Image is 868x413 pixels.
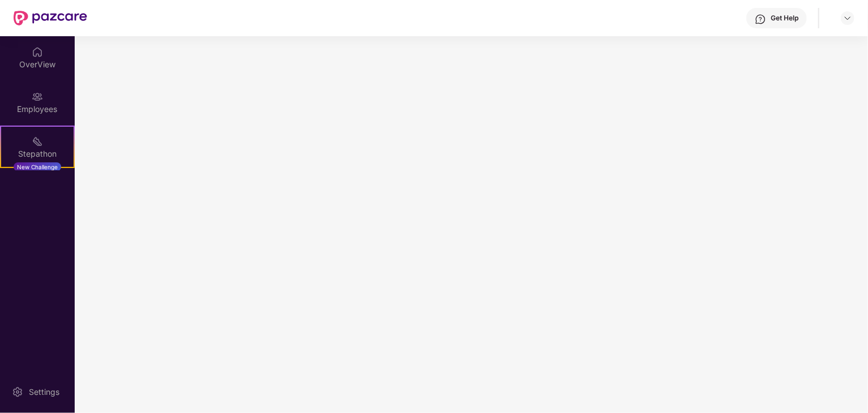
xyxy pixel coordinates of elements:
img: svg+xml;base64,PHN2ZyBpZD0iSG9tZSIgeG1sbnM9Imh0dHA6Ly93d3cudzMub3JnLzIwMDAvc3ZnIiB3aWR0aD0iMjAiIG... [32,46,43,58]
div: Stepathon [1,148,74,160]
div: Get Help [771,14,798,23]
img: svg+xml;base64,PHN2ZyBpZD0iRW1wbG95ZWVzIiB4bWxucz0iaHR0cDovL3d3dy53My5vcmcvMjAwMC9zdmciIHdpZHRoPS... [32,91,43,102]
img: svg+xml;base64,PHN2ZyBpZD0iSGVscC0zMngzMiIgeG1sbnM9Imh0dHA6Ly93d3cudzMub3JnLzIwMDAvc3ZnIiB3aWR0aD... [755,14,766,25]
img: svg+xml;base64,PHN2ZyBpZD0iRHJvcGRvd24tMzJ4MzIiIHhtbG5zPSJodHRwOi8vd3d3LnczLm9yZy8yMDAwL3N2ZyIgd2... [843,14,852,23]
div: New Challenge [14,162,61,171]
div: Settings [25,386,63,398]
img: svg+xml;base64,PHN2ZyB4bWxucz0iaHR0cDovL3d3dy53My5vcmcvMjAwMC9zdmciIHdpZHRoPSIyMSIgaGVpZ2h0PSIyMC... [32,136,43,147]
img: svg+xml;base64,PHN2ZyBpZD0iU2V0dGluZy0yMHgyMCIgeG1sbnM9Imh0dHA6Ly93d3cudzMub3JnLzIwMDAvc3ZnIiB3aW... [12,386,23,398]
img: New Pazcare Logo [14,11,87,25]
